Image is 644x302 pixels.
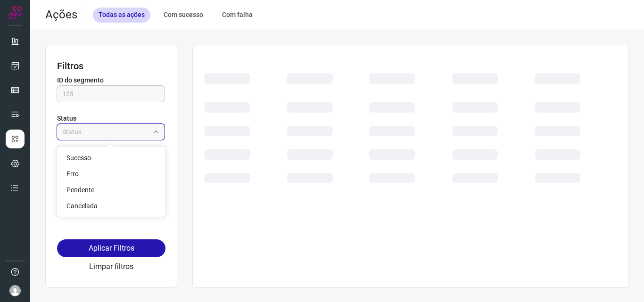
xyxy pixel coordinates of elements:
[8,6,22,20] img: Logo
[158,8,209,23] div: Com sucesso
[89,261,133,272] button: Limpar filtros
[9,285,21,296] img: avatar-user-boy.jpg
[216,8,258,23] div: Com falha
[57,75,165,85] p: ID do segmento
[66,170,79,178] span: Erro
[57,239,165,257] button: Aplicar Filtros
[57,114,165,123] p: Status
[66,154,91,162] span: Sucesso
[66,186,94,194] span: Pendente
[62,86,159,102] input: 123
[57,60,165,72] h3: Filtros
[66,202,98,210] span: Cancelada
[62,124,149,140] input: Status
[45,8,77,22] h2: Ações
[93,8,150,23] div: Todas as ações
